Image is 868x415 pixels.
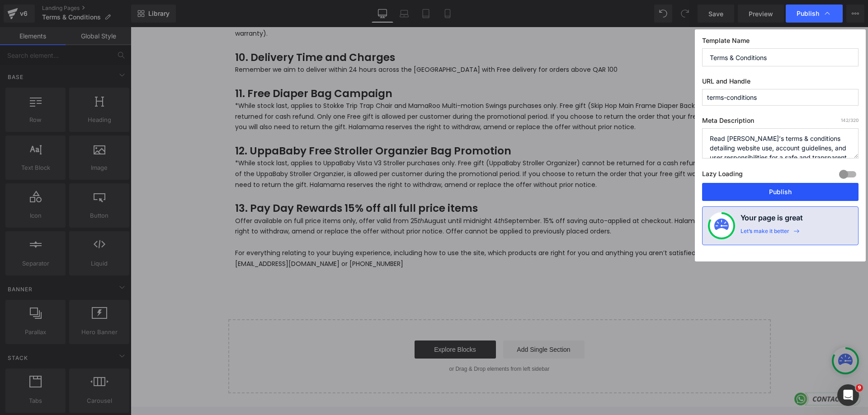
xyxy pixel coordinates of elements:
img: onboarding-status.svg [714,219,729,233]
textarea: Read [PERSON_NAME]’s terms & conditions detailing website use, account guidelines, and user respo... [702,128,859,159]
i: th [368,189,374,198]
a: Explore Blocks [284,313,365,331]
h3: 11. Free Diaper Bag Campaign [104,59,633,74]
iframe: Intercom live chat [837,384,859,406]
span: Offer available on full price items only, offer valid from 25 August until midnight 4 September. ... [104,189,620,209]
p: For everything relating to your buying experience, including how to use the site, which products ... [104,221,633,242]
i: th [287,189,293,198]
p: or Drag & Drop elements from left sidebar [112,339,626,345]
h4: Your page is great [741,212,803,228]
a: Add Single Section [373,313,454,331]
label: Meta Description [702,117,859,128]
span: 9 [856,384,863,392]
span: Publish [797,9,819,18]
label: Lazy Loading [702,168,743,183]
h3: 10. Delivery Time and Charges [104,23,633,37]
h3: 12. UppaBaby Free Stroller Organzier Bag Promotion [104,117,633,131]
span: /320 [841,117,859,123]
label: Template Name [702,37,859,48]
img: CONTACT_US_2a74afde-e774-496b-8596-bb7e8539a953.png [663,365,731,379]
p: Remember we aim to deliver within 24 hours across the [GEOGRAPHIC_DATA] with Free delivery for or... [104,37,633,48]
label: URL and Handle [702,77,859,89]
div: Let’s make it better [741,228,789,239]
h3: 13. Pay Day Rewards 15% off all full price items [104,174,633,188]
button: Publish [702,183,859,201]
p: *While stock last, applies to Stokke Trip Trap Chair and MamaRoo Multi-motion Swings purchases on... [104,74,633,106]
p: *While stock last, applies to UppaBaby Vista V3 Stroller purchases only. Free gift (UppaBaby Stro... [104,131,633,163]
span: 142 [841,117,849,123]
